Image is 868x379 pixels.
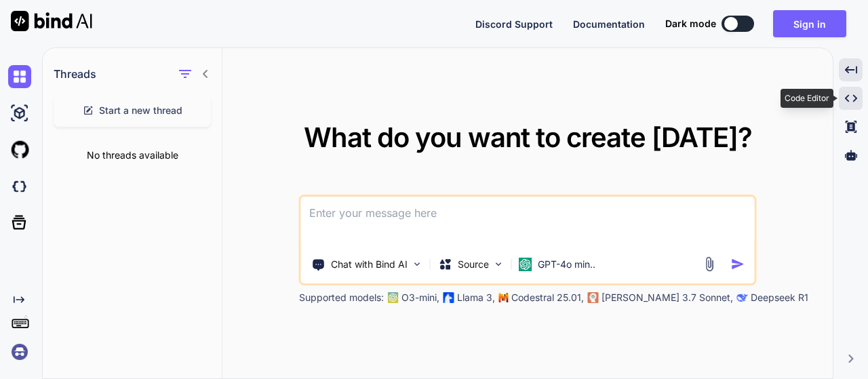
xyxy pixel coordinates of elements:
button: Discord Support [475,17,553,31]
img: claude [588,292,599,303]
button: Documentation [573,17,645,31]
p: Codestral 25.01, [511,291,584,304]
img: Pick Models [493,258,505,270]
div: Code Editor [781,89,833,108]
img: Pick Tools [412,258,423,270]
p: Supported models: [299,291,384,304]
p: Deepseek R1 [751,291,808,304]
p: Llama 3, [457,291,495,304]
div: No threads available [43,138,222,173]
p: GPT-4o min.. [538,258,595,271]
img: GPT-4 [388,292,399,303]
img: Llama2 [443,292,454,303]
img: icon [731,257,745,271]
h1: Threads [54,66,96,82]
img: Bind AI [11,11,92,31]
span: Start a new thread [99,104,182,117]
span: Dark mode [665,17,716,31]
p: Source [458,258,489,271]
img: GPT-4o mini [519,258,532,271]
img: chat [8,65,31,88]
span: Discord Support [475,18,553,30]
button: Sign in [773,10,846,37]
img: ai-studio [8,102,31,125]
span: What do you want to create [DATE]? [304,121,752,154]
p: [PERSON_NAME] 3.7 Sonnet, [601,291,733,304]
img: attachment [702,256,717,272]
img: signin [8,340,31,363]
img: darkCloudIdeIcon [8,175,31,198]
p: Chat with Bind AI [331,258,408,271]
span: Documentation [573,18,645,30]
img: Mistral-AI [499,293,509,302]
img: claude [737,292,748,303]
p: O3-mini, [401,291,439,304]
img: githubLight [8,138,31,161]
